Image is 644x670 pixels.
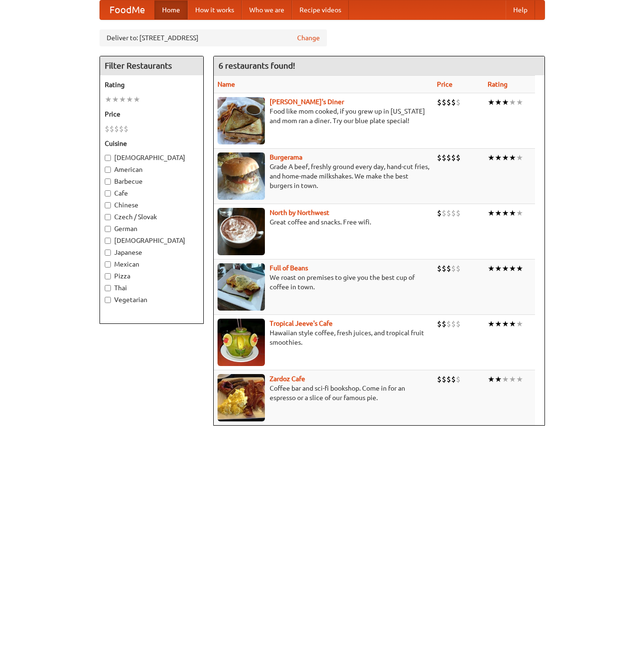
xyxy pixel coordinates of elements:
[456,319,461,329] li: $
[218,384,429,402] p: Coffee bar and sci-fi bookshop. Come in for an espresso or a slice of our famous pie.
[105,295,199,304] label: Vegetarian
[442,97,446,107] li: $
[442,152,446,163] li: $
[446,152,451,163] li: $
[218,162,429,190] p: Grade A beef, freshly ground every day, hand-cut fries, and home-made milkshakes. We make the bes...
[105,214,111,220] input: Czech / Slovak
[495,374,502,384] li: ★
[270,375,305,383] a: Zardoz Cafe
[114,124,119,134] li: $
[437,80,453,88] a: Price
[446,374,451,384] li: $
[105,153,199,162] label: [DEMOGRAPHIC_DATA]
[105,80,199,89] h5: Rating
[218,374,265,421] img: zardoz.jpg
[218,273,429,292] p: We roast on premises to give you the best cup of coffee in town.
[105,236,199,245] label: [DEMOGRAPHIC_DATA]
[495,263,502,274] li: ★
[516,208,523,218] li: ★
[105,224,199,233] label: German
[218,61,295,70] ng-pluralize: 6 restaurants found!
[105,188,199,198] label: Cafe
[488,97,495,107] li: ★
[488,263,495,274] li: ★
[446,97,451,107] li: $
[437,374,442,384] li: $
[502,152,509,163] li: ★
[297,33,320,43] a: Change
[451,208,456,218] li: $
[218,263,265,311] img: beans.jpg
[502,97,509,107] li: ★
[105,124,109,134] li: $
[119,124,124,134] li: $
[154,0,188,19] a: Home
[488,374,495,384] li: ★
[502,208,509,218] li: ★
[105,271,199,281] label: Pizza
[516,263,523,274] li: ★
[105,155,111,161] input: [DEMOGRAPHIC_DATA]
[105,297,111,303] input: Vegetarian
[270,209,329,216] a: North by Northwest
[442,319,446,329] li: $
[105,226,111,232] input: German
[451,97,456,107] li: $
[105,238,111,244] input: [DEMOGRAPHIC_DATA]
[488,319,495,329] li: ★
[188,0,242,19] a: How it works
[509,263,516,274] li: ★
[488,152,495,163] li: ★
[270,153,302,161] a: Burgerama
[495,319,502,329] li: ★
[109,124,114,134] li: $
[456,152,461,163] li: $
[446,263,451,274] li: $
[442,208,446,218] li: $
[270,98,344,106] a: [PERSON_NAME]'s Diner
[218,217,429,227] p: Great coffee and snacks. Free wifi.
[270,264,308,272] a: Full of Beans
[451,374,456,384] li: $
[516,319,523,329] li: ★
[218,208,265,255] img: north.jpg
[218,107,429,125] p: Food like mom cooked, if you grew up in [US_STATE] and mom ran a diner. Try our blue plate special!
[218,80,235,88] a: Name
[506,0,535,19] a: Help
[112,94,119,105] li: ★
[509,319,516,329] li: ★
[105,283,199,293] label: Thai
[105,285,111,291] input: Thai
[488,80,508,88] a: Rating
[105,200,199,210] label: Chinese
[488,208,495,218] li: ★
[502,319,509,329] li: ★
[218,319,265,366] img: jeeves.jpg
[495,208,502,218] li: ★
[456,374,461,384] li: $
[119,94,126,105] li: ★
[105,167,111,173] input: American
[124,124,128,134] li: $
[437,263,442,274] li: $
[509,97,516,107] li: ★
[105,94,112,105] li: ★
[105,273,111,279] input: Pizza
[133,94,140,105] li: ★
[446,319,451,329] li: $
[451,152,456,163] li: $
[509,152,516,163] li: ★
[451,319,456,329] li: $
[105,261,111,268] input: Mexican
[218,152,265,200] img: burgerama.jpg
[516,152,523,163] li: ★
[437,319,442,329] li: $
[100,0,154,19] a: FoodMe
[502,263,509,274] li: ★
[509,374,516,384] li: ★
[451,263,456,274] li: $
[100,29,327,46] div: Deliver to: [STREET_ADDRESS]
